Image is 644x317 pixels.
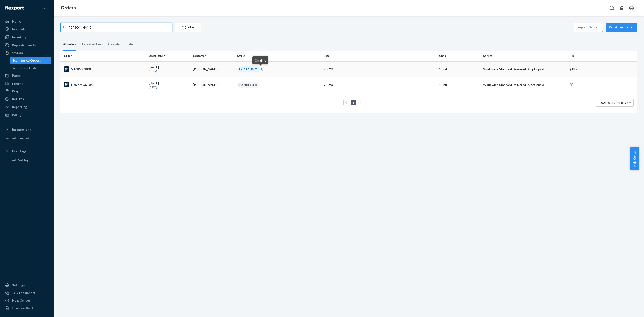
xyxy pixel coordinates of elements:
button: Help Center [630,147,639,170]
div: Customer [193,54,234,58]
button: Fast Tags [3,148,51,155]
a: Reporting [3,103,51,111]
div: [DATE] [149,65,189,73]
div: IN TRANSIT [237,66,259,72]
a: Help Center [3,297,51,304]
button: Create order [606,23,637,32]
div: Invalid address [82,38,103,50]
a: Ecommerce Orders [10,57,51,64]
button: Open notifications [617,4,626,13]
a: Replenishments [3,42,51,49]
div: Integrations [12,127,31,132]
div: Wholesale Orders [12,66,40,70]
a: Parcel [3,72,51,79]
div: Help Center [12,298,30,303]
div: Inbounds [12,27,26,31]
p: Worldwide Standard Delivered Duty Unpaid [483,83,566,87]
div: Give Feedback [12,306,34,310]
a: Talk to Support [3,289,51,296]
div: CANCELLED [237,82,259,88]
td: 1 unit [437,77,482,93]
p: Worldwide Standard Delivered Duty Unpaid [483,67,566,71]
th: Status [235,51,322,61]
a: Inbounds [3,26,51,33]
div: Add Integration [12,136,32,140]
a: Add Fast Tag [3,157,51,164]
td: 1 unit [437,61,482,77]
p: [DATE] [149,70,189,73]
th: Fee [568,51,637,61]
a: Settings [3,282,51,289]
div: 706908 [324,67,436,71]
div: Reporting [12,105,27,109]
div: Canceled [108,38,121,50]
a: Billing [3,111,51,119]
p: [DATE] [149,85,189,89]
a: Inventory [3,34,51,41]
th: Service [481,51,568,61]
button: Give Feedback [3,304,51,312]
th: SKU [322,51,437,61]
a: Orders [3,49,51,56]
div: Freight [12,81,23,86]
a: Returns [3,95,51,102]
div: 706908 [324,83,436,87]
a: Home [3,18,51,25]
a: Page 1 is your current page [352,101,355,104]
ol: breadcrumbs [57,2,79,15]
div: SJB1WZNIXX [64,66,145,72]
div: [DATE] [149,81,189,89]
div: Inventory [12,35,26,39]
div: Filter [175,25,201,30]
a: Orders [61,5,76,10]
div: Talk to Support [12,291,35,295]
th: Order Date [147,51,191,61]
th: Units [437,51,482,61]
div: Create order [609,25,634,30]
img: Flexport logo [5,6,24,10]
a: Add Integration [3,135,51,142]
a: Prep [3,88,51,95]
th: Order [60,51,147,61]
span: 100 results per page [599,101,628,104]
div: Late [127,38,133,50]
div: Replenishments [12,43,36,47]
button: Open account menu [627,4,636,13]
div: All orders [63,38,76,51]
div: Home [12,19,21,24]
div: Orders [12,51,23,55]
button: Close Navigation [42,4,51,13]
a: Freight [3,80,51,87]
input: Search orders [60,23,172,32]
div: Billing [12,113,21,117]
td: [PERSON_NAME] [191,77,235,93]
p: On time [255,58,266,63]
div: Prep [12,89,19,94]
td: $18.20 [568,61,637,77]
div: Settings [12,283,25,287]
button: Open Search Box [607,4,616,13]
div: Add Fast Tag [12,158,28,162]
button: Filter [175,23,201,32]
div: Ecommerce Orders [12,58,41,63]
button: Integrations [3,126,51,133]
td: [PERSON_NAME] [191,61,235,77]
a: Wholesale Orders [10,64,51,72]
button: Import Orders [574,23,603,32]
div: HJDKMG6TXG [64,82,145,87]
div: Fast Tags [12,149,26,153]
div: Parcel [12,73,21,78]
div: Returns [12,97,24,101]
